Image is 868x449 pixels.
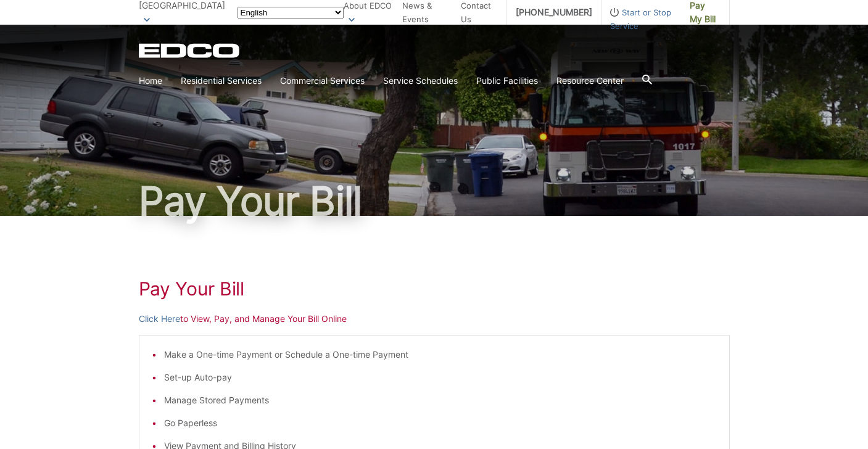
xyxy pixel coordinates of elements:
select: Select a language [238,7,344,19]
a: Home [139,74,162,88]
li: Make a One-time Payment or Schedule a One-time Payment [164,348,717,361]
a: Resource Center [556,74,624,88]
a: Public Facilities [476,74,538,88]
a: Residential Services [181,74,262,88]
li: Go Paperless [164,416,717,430]
h1: Pay Your Bill [139,278,730,300]
a: Commercial Services [280,74,365,88]
a: Service Schedules [383,74,458,88]
li: Manage Stored Payments [164,393,717,407]
a: Click Here [139,312,180,326]
p: to View, Pay, and Manage Your Bill Online [139,312,730,326]
li: Set-up Auto-pay [164,371,717,384]
a: EDCD logo. Return to the homepage. [139,43,241,58]
h1: Pay Your Bill [139,181,730,221]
